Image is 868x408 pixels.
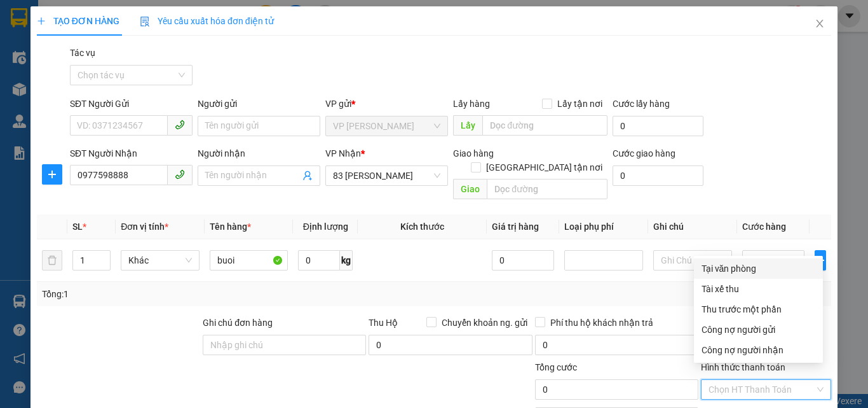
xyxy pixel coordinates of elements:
th: Loại phụ phí [559,215,648,239]
span: phone [175,169,185,179]
input: 0 [492,250,554,271]
button: plus [42,164,62,185]
span: SL [72,222,83,232]
div: SĐT Người Gửi [70,97,193,111]
input: VD: Bàn, Ghế [210,250,288,271]
span: [GEOGRAPHIC_DATA] tận nơi [481,160,607,174]
div: Tài xế thu [702,282,815,296]
span: VP Hà Tĩnh [333,116,440,136]
div: SĐT Người Nhận [70,146,193,160]
span: Giá trị hàng [492,222,539,232]
span: Giao [453,179,487,199]
label: Cước giao hàng [613,148,675,158]
span: plus [43,169,62,179]
span: close [815,18,825,29]
span: TẠO ĐƠN HÀNG [37,16,119,26]
span: user-add [302,171,313,181]
span: kg [340,250,353,271]
span: Khác [128,251,192,270]
div: VP gửi [325,97,448,111]
input: Cước giao hàng [613,165,703,186]
div: Tổng: 1 [42,287,336,301]
input: Cước lấy hàng [613,116,703,136]
th: Ghi chú [648,215,737,239]
label: Hình thức thanh toán [701,362,785,372]
label: Tác vụ [70,48,95,58]
span: Chuyển khoản ng. gửi [437,316,532,330]
span: Kích thước [400,222,444,232]
input: Dọc đường [487,179,607,199]
span: plus [37,17,46,25]
span: Lấy hàng [453,99,490,109]
div: Thu trước một phần [702,302,815,316]
input: Ghi Chú [653,250,732,271]
span: plus [815,255,825,265]
span: 83 Nguyễn Hoàng [333,166,440,185]
span: Lấy tận nơi [552,97,607,111]
div: Người gửi [198,97,320,111]
span: phone [175,120,185,130]
div: Công nợ người nhận [702,343,815,357]
span: VP Nhận [325,148,361,158]
button: plus [815,250,826,271]
div: Cước gửi hàng sẽ được ghi vào công nợ của người nhận [694,340,823,360]
label: Ghi chú đơn hàng [203,318,273,328]
div: Công nợ người gửi [702,323,815,337]
input: Ghi chú đơn hàng [203,335,366,355]
button: delete [42,250,62,271]
span: Giao hàng [453,148,494,158]
span: Thu Hộ [369,318,398,328]
span: Cước hàng [742,222,786,232]
span: Tổng cước [535,362,577,372]
img: icon [140,17,150,27]
span: Tên hàng [210,222,251,232]
span: Đơn vị tính [121,222,168,232]
span: Lấy [453,115,482,136]
span: Yêu cầu xuất hóa đơn điện tử [140,16,274,26]
div: Cước gửi hàng sẽ được ghi vào công nợ của người gửi [694,320,823,340]
div: Người nhận [198,146,320,160]
input: Dọc đường [482,115,607,136]
span: Phí thu hộ khách nhận trả [545,316,658,330]
span: Định lượng [303,222,348,232]
div: Tại văn phòng [702,262,815,276]
button: Close [802,6,837,42]
label: Cước lấy hàng [613,99,670,109]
